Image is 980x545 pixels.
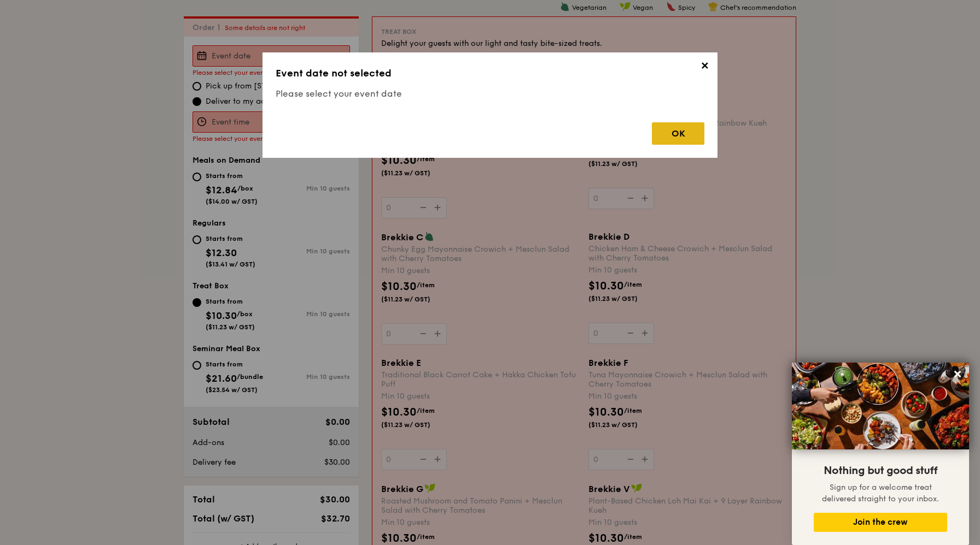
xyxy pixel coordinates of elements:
[822,483,939,503] span: Sign up for a welcome treat delivered straight to your inbox.
[949,365,966,383] button: Close
[824,464,937,477] span: Nothing but good stuff
[276,87,704,100] h4: Please select your event date
[697,60,712,75] span: ✕
[792,363,969,449] img: DSC07876-Edit02-Large.jpeg
[814,513,947,532] button: Join the crew
[276,66,704,81] h3: Event date not selected
[652,122,704,145] div: OK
